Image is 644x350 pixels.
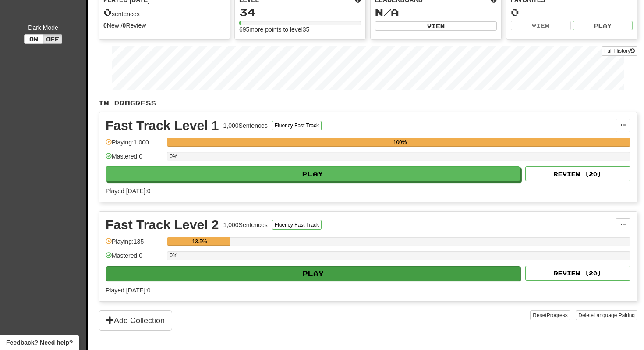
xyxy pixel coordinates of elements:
[594,312,635,318] span: Language Pairing
[106,166,520,181] button: Play
[106,138,163,152] div: Playing: 1,000
[43,34,62,44] button: Off
[103,6,112,18] span: 0
[106,188,150,195] span: Played [DATE]: 0
[239,7,361,18] div: 34
[223,220,268,229] div: 1,000 Sentences
[99,99,637,108] p: In Progress
[106,218,219,231] div: Fast Track Level 2
[103,22,107,29] strong: 0
[106,119,219,132] div: Fast Track Level 1
[106,152,163,166] div: Mastered: 0
[103,7,225,18] div: sentences
[525,266,630,281] button: Review (20)
[547,312,568,318] span: Progress
[511,7,633,18] div: 0
[24,34,43,44] button: On
[375,6,399,18] span: N/A
[272,121,322,130] button: Fluency Fast Track
[239,25,361,34] div: 695 more points to level 35
[511,21,571,30] button: View
[525,166,630,181] button: Review (20)
[272,220,322,230] button: Fluency Fast Track
[106,251,163,266] div: Mastered: 0
[170,237,230,246] div: 13.5%
[106,237,163,252] div: Playing: 135
[123,22,126,29] strong: 0
[602,46,637,56] a: Full History
[170,138,630,147] div: 100%
[6,338,73,347] span: Open feedback widget
[99,310,172,331] button: Add Collection
[375,21,497,31] button: View
[576,310,637,320] button: DeleteLanguage Pairing
[106,287,150,294] span: Played [DATE]: 0
[7,23,80,32] div: Dark Mode
[106,266,520,281] button: Play
[103,21,225,30] div: New / Review
[573,21,633,30] button: Play
[223,121,268,130] div: 1,000 Sentences
[530,310,570,320] button: ResetProgress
